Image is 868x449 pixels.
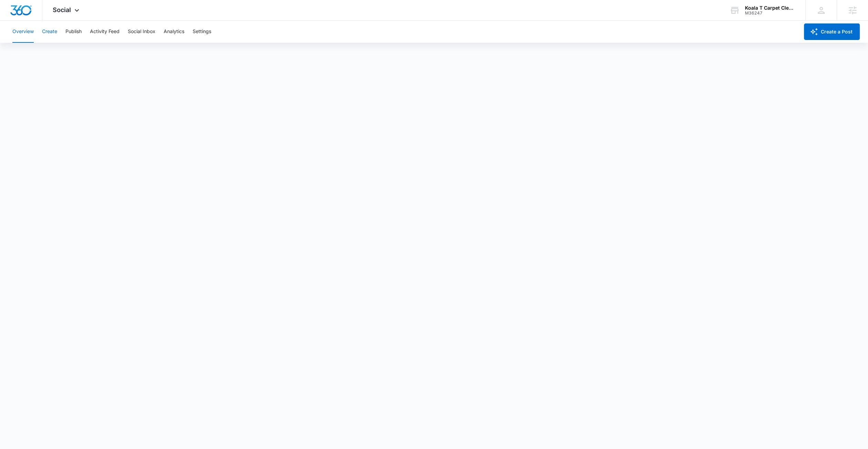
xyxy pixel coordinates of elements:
[193,21,211,43] button: Settings
[65,21,82,43] button: Publish
[90,21,120,43] button: Activity Feed
[804,23,860,40] button: Create a Post
[745,11,795,16] div: account id
[53,6,71,13] span: Social
[128,21,155,43] button: Social Inbox
[745,5,795,11] div: account name
[42,21,57,43] button: Create
[12,21,34,43] button: Overview
[164,21,184,43] button: Analytics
